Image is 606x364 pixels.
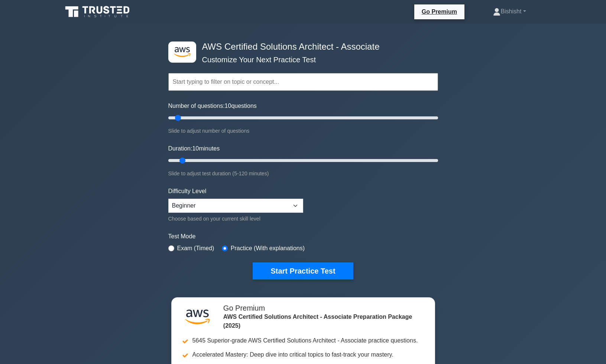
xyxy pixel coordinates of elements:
[225,103,231,109] span: 10
[168,232,438,241] label: Test Mode
[168,214,303,223] div: Choose based on your current skill level
[168,102,257,110] label: Number of questions: questions
[231,244,305,253] label: Practice (With explanations)
[199,42,402,52] h4: AWS Certified Solutions Architect - Associate
[168,144,220,153] label: Duration: minutes
[168,126,438,135] div: Slide to adjust number of questions
[253,262,353,279] button: Start Practice Test
[168,73,438,91] input: Start typing to filter on topic or concept...
[192,145,199,152] span: 10
[177,244,214,253] label: Exam (Timed)
[168,187,207,196] label: Difficulty Level
[475,4,544,19] a: Bishisht
[168,169,438,178] div: Slide to adjust test duration (5-120 minutes)
[417,7,461,16] a: Go Premium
